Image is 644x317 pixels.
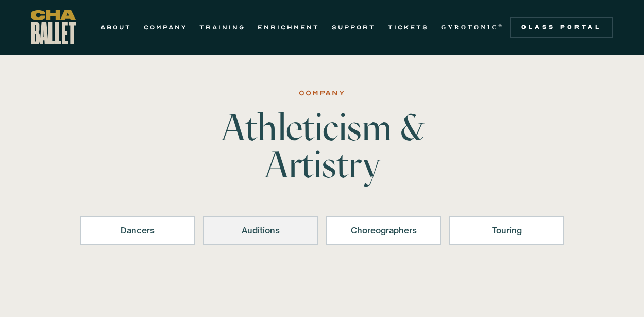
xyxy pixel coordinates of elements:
a: TICKETS [388,21,429,34]
a: Dancers [80,216,195,245]
div: Touring [463,224,551,237]
a: home [31,10,76,44]
a: GYROTONIC® [441,21,504,34]
h1: Athleticism & Artistry [161,109,483,183]
a: Touring [449,216,564,245]
div: Class Portal [516,23,607,31]
div: Company [299,87,345,99]
a: COMPANY [144,21,187,34]
a: ENRICHMENT [258,21,319,34]
div: Auditions [216,224,304,237]
strong: GYROTONIC [441,24,498,31]
div: Choreographers [340,224,428,237]
a: SUPPORT [332,21,376,34]
a: ABOUT [100,21,131,34]
a: Choreographers [326,216,441,245]
sup: ® [498,23,504,28]
a: TRAINING [199,21,245,34]
a: Class Portal [510,17,613,38]
div: Dancers [93,224,181,237]
a: Auditions [203,216,318,245]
